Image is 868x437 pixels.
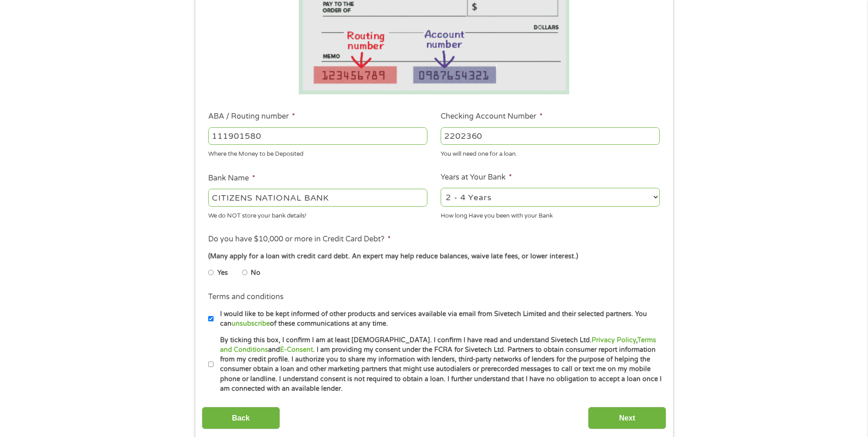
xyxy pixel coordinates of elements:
[202,407,280,429] input: Back
[208,292,284,302] label: Terms and conditions
[214,309,663,329] label: I would like to be kept informed of other products and services available via email from Sivetech...
[214,335,663,394] label: By ticking this box, I confirm I am at least [DEMOGRAPHIC_DATA]. I confirm I have read and unders...
[441,173,512,182] label: Years at Your Bank
[588,407,666,429] input: Next
[251,268,260,278] label: No
[208,208,427,220] div: We do NOT store your bank details!
[280,346,313,354] a: E-Consent
[441,112,543,121] label: Checking Account Number
[208,127,427,145] input: 263177916
[208,112,295,121] label: ABA / Routing number
[592,336,636,344] a: Privacy Policy
[208,174,255,183] label: Bank Name
[232,320,270,328] a: unsubscribe
[208,235,391,244] label: Do you have $10,000 or more in Credit Card Debt?
[441,127,660,145] input: 345634636
[208,147,427,159] div: Where the Money to be Deposited
[220,336,656,354] a: Terms and Conditions
[217,268,228,278] label: Yes
[441,147,660,159] div: You will need one for a loan.
[441,208,660,220] div: How long Have you been with your Bank
[208,251,659,262] div: (Many apply for a loan with credit card debt. An expert may help reduce balances, waive late fees...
